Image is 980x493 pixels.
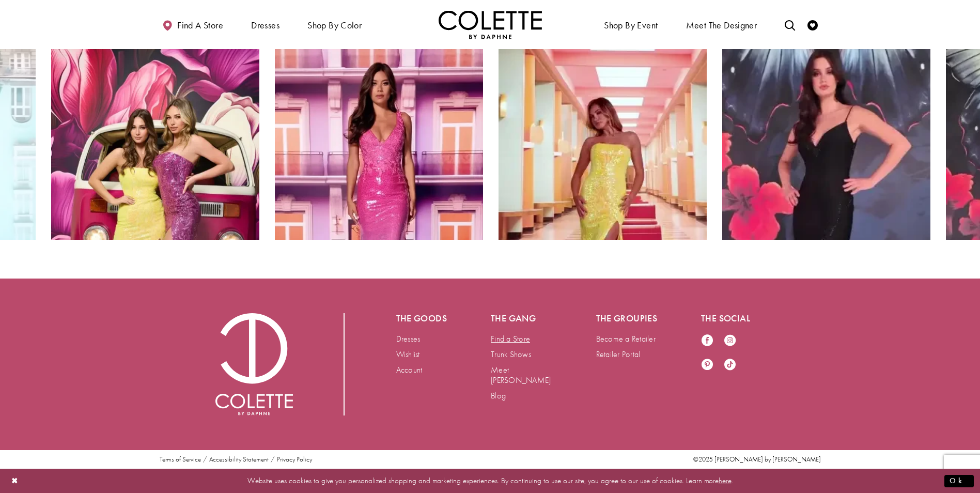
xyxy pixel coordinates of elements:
[701,334,713,348] a: Visit our Facebook - Opens in new tab
[251,20,279,30] span: Dresses
[51,32,259,240] a: Instagram Feed Action #0 - Opens in new tab
[160,456,201,463] a: Terms of Service
[491,349,531,360] a: Trunk Shows
[601,10,660,39] span: Shop By Event
[396,333,421,344] a: Dresses
[491,364,551,386] a: Meet [PERSON_NAME]
[215,313,293,415] img: Colette by Daphne
[724,358,736,372] a: Visit our TikTok - Opens in new tab
[439,10,542,39] a: Visit Home Page
[491,333,530,344] a: Find a Store
[701,313,765,323] h5: The social
[396,349,420,360] a: Wishlist
[722,32,930,240] a: Instagram Feed Action #0 - Opens in new tab
[396,364,423,375] a: Account
[491,390,506,401] a: Blog
[6,472,24,490] button: Close Dialog
[307,20,362,30] span: Shop by color
[248,10,282,39] span: Dresses
[160,10,226,39] a: Find a store
[491,313,555,323] h5: The gang
[596,313,660,323] h5: The groupies
[805,10,820,39] a: Check Wishlist
[719,475,732,486] a: here
[209,456,269,463] a: Accessibility Statement
[683,10,760,39] a: Meet the designer
[724,334,736,348] a: Visit our Instagram - Opens in new tab
[696,329,752,377] ul: Follow us
[275,32,483,240] a: Instagram Feed Action #0 - Opens in new tab
[686,20,757,30] span: Meet the designer
[177,20,223,30] span: Find a store
[155,456,316,463] ul: Post footer menu
[596,333,656,344] a: Become a Retailer
[782,10,798,39] a: Toggle search
[604,20,658,30] span: Shop By Event
[693,455,821,464] span: ©2025 [PERSON_NAME] by [PERSON_NAME]
[305,10,364,39] span: Shop by color
[215,313,293,415] a: Visit Colette by Daphne Homepage
[74,474,906,488] p: Website uses cookies to give you personalized shopping and marketing experiences. By continuing t...
[439,10,542,39] img: Colette by Daphne
[596,349,641,360] a: Retailer Portal
[944,474,974,487] button: Submit Dialog
[277,456,312,463] a: Privacy Policy
[396,313,450,323] h5: The goods
[701,358,713,372] a: Visit our Pinterest - Opens in new tab
[499,32,707,240] a: Instagram Feed Action #0 - Opens in new tab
